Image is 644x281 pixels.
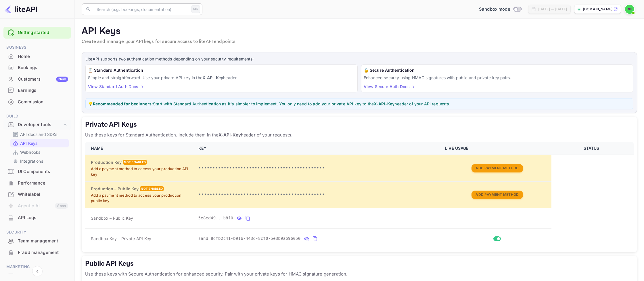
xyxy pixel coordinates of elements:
[3,247,71,258] div: Fraud management
[18,238,68,244] div: Team management
[3,85,71,96] div: Earnings
[85,56,633,62] p: LiteAPI supports two authentication methods depending on your security requirements:
[3,166,71,177] a: UI Components
[442,142,551,155] th: LIVE USAGE
[18,53,68,60] div: Home
[85,271,634,278] p: Use these keys with Secure Authentication for enhanced security. Pair with your private keys for ...
[13,149,66,155] a: Webhooks
[198,236,301,242] span: sand_8dfb2c41-b91b-443d-8cf0-5e3b9a696050
[471,191,523,199] button: Add Payment Method
[18,180,68,187] div: Performance
[88,84,143,89] a: View Standard Auth Docs →
[85,259,634,268] h5: Public API Keys
[3,212,71,223] div: API Logs
[18,121,62,128] div: Developer tools
[13,158,66,164] a: Integrations
[10,130,69,138] div: API docs and SDKs
[20,140,38,146] p: API Keys
[3,51,71,62] div: Home
[471,164,523,172] button: Add Payment Method
[471,192,523,197] a: Add Payment Method
[88,101,631,107] p: 💡 Start with Standard Authentication as it's simpler to implement. You only need to add your priv...
[218,132,241,138] strong: X-API-Key
[88,75,355,81] p: Simple and straightforward. Use your private API key in the header.
[13,131,66,137] a: API docs and SDKs
[198,165,438,172] p: •••••••••••••••••••••••••••••••••••••••••••••
[3,236,71,246] a: Team management
[140,186,164,191] div: Not enabled
[18,168,68,175] div: UI Components
[3,62,71,73] a: Bookings
[91,159,122,166] h6: Production Key
[3,212,71,223] a: API Logs
[32,266,43,276] button: Collapse navigation
[471,165,523,170] a: Add Payment Method
[3,74,71,84] a: CustomersNew
[374,101,394,106] strong: X-API-Key
[18,191,68,198] div: Whitelabel
[18,87,68,94] div: Earnings
[5,5,37,14] img: LiteAPI logo
[93,3,189,15] input: Search (e.g. bookings, documentation)
[91,166,191,177] p: Add a payment method to access your production API key
[18,99,68,105] div: Commission
[10,139,69,147] div: API Keys
[91,193,191,204] p: Add a payment method to access your production public key
[3,51,71,62] a: Home
[625,5,634,14] img: mohamed ismail
[477,6,524,13] div: Switch to Production mode
[91,236,151,241] span: Sandbox Key – Private API Key
[3,27,71,39] div: Getting started
[479,6,510,13] span: Sandbox mode
[56,77,68,82] div: New
[85,142,195,155] th: NAME
[3,270,71,281] a: Vouchers
[20,158,43,164] p: Integrations
[364,67,631,73] h6: 🔒 Secure Authentication
[198,191,438,198] p: •••••••••••••••••••••••••••••••••••••••••••••
[3,178,71,189] div: Performance
[3,189,71,200] div: Whitelabel
[18,76,68,83] div: Customers
[191,5,200,13] div: ⌘K
[10,148,69,156] div: Webhooks
[3,264,71,270] span: Marketing
[198,215,233,221] span: 5e8ed49...b8f0
[18,64,68,71] div: Bookings
[3,166,71,177] div: UI Components
[3,96,71,107] a: Commission
[551,142,634,155] th: STATUS
[93,101,153,106] strong: Recommended for beginners:
[13,140,66,146] a: API Keys
[583,7,612,12] p: [DOMAIN_NAME]
[82,26,637,37] p: API Keys
[20,131,57,137] p: API docs and SDKs
[82,38,637,45] p: Create and manage your API keys for secure access to liteAPI endpoints.
[18,214,68,221] div: API Logs
[3,44,71,51] span: Business
[3,85,71,96] a: Earnings
[85,120,634,129] h5: Private API Keys
[364,84,415,89] a: View Secure Auth Docs →
[364,75,631,81] p: Enhanced security using HMAC signatures with public and private key pairs.
[91,215,133,221] span: Sandbox – Public Key
[3,120,71,130] div: Developer tools
[538,7,567,12] div: [DATE] — [DATE]
[18,273,68,279] div: Vouchers
[3,74,71,85] div: CustomersNew
[202,75,223,80] strong: X-API-Key
[3,113,71,119] span: Build
[85,132,634,138] p: Use these keys for Standard Authentication. Include them in the header of your requests.
[3,178,71,188] a: Performance
[88,67,355,73] h6: 📋 Standard Authentication
[3,62,71,73] div: Bookings
[18,249,68,256] div: Fraud management
[123,160,147,165] div: Not enabled
[195,142,442,155] th: KEY
[3,96,71,108] div: Commission
[10,157,69,165] div: Integrations
[20,149,40,155] p: Webhooks
[91,186,139,192] h6: Production – Public Key
[3,236,71,247] div: Team management
[3,247,71,258] a: Fraud management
